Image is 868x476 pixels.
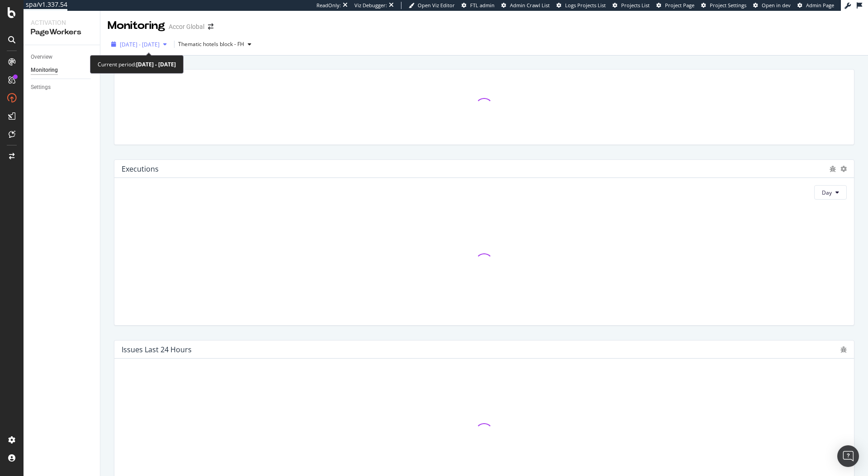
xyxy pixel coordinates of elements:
div: Overview [31,52,52,62]
div: Thematic hotels block - FH [178,42,244,47]
a: Open in dev [753,2,791,9]
a: Projects List [613,2,650,9]
a: Project Page [656,2,694,9]
span: FTL admin [470,2,495,9]
div: Viz Debugger: [354,2,387,9]
div: Monitoring [31,65,58,75]
a: Settings [31,83,94,92]
div: Accor Global [169,22,204,31]
div: arrow-right-arrow-left [208,23,213,30]
a: FTL admin [462,2,495,9]
div: Current period: [98,59,176,70]
span: Project Settings [710,2,746,9]
div: Open Intercom Messenger [837,445,859,467]
div: bug [830,166,836,172]
button: Thematic hotels block - FH [178,37,255,51]
div: Executions [122,164,159,173]
button: Day [814,185,847,200]
div: Issues Last 24 Hours [122,345,192,354]
a: Project Settings [701,2,746,9]
div: bug [840,346,847,353]
b: [DATE] - [DATE] [136,61,176,68]
span: Admin Crawl List [510,2,550,9]
span: Open Viz Editor [418,2,455,9]
a: Overview [31,52,94,62]
div: Activation [31,18,93,27]
div: Monitoring [108,18,165,33]
span: Admin Page [806,2,834,9]
a: Admin Crawl List [501,2,550,9]
a: Logs Projects List [557,2,606,9]
span: [DATE] - [DATE] [120,41,160,48]
a: Open Viz Editor [409,2,455,9]
a: Monitoring [31,65,94,75]
button: [DATE] - [DATE] [108,37,170,51]
span: Open in dev [762,2,791,9]
div: ReadOnly: [316,2,341,9]
a: Admin Page [797,2,834,9]
span: Project Page [665,2,694,9]
span: Projects List [621,2,650,9]
div: Settings [31,83,51,92]
div: PageWorkers [31,27,93,37]
span: Logs Projects List [565,2,606,9]
span: Day [822,189,832,196]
